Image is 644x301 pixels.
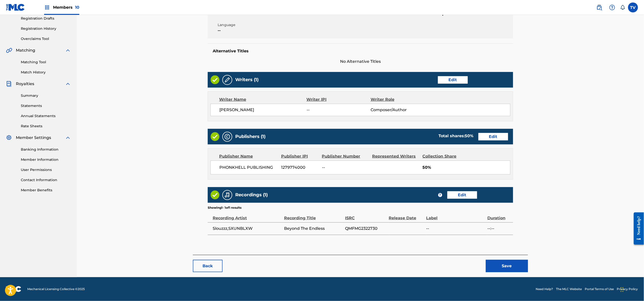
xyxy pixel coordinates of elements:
div: Writer IPI [307,97,371,102]
button: Save [486,260,528,272]
img: Member Settings [6,135,12,141]
img: Valid [211,191,219,199]
p: Showing 1 - 1 of 1 results [208,205,241,210]
span: 1279774000 [281,165,319,170]
img: Valid [211,132,219,141]
span: --:-- [487,226,511,232]
span: -- [322,165,369,170]
img: Recordings [224,192,230,198]
a: Edit [478,133,508,140]
h5: Recordings (1) [235,192,268,198]
div: Label [426,210,485,221]
a: Contact Information [21,177,71,183]
img: MLC Logo [6,4,25,11]
span: Member Settings [16,135,51,141]
span: ? [438,193,442,197]
a: Matching Tool [21,60,71,65]
a: Member Benefits [21,188,71,193]
div: Publisher Number [322,153,369,159]
span: [PERSON_NAME] [219,107,307,113]
h5: Writers (1) [235,77,259,83]
img: Publishers [224,134,230,140]
iframe: Chat Widget [619,277,644,301]
div: Recording Artist [213,210,282,221]
a: Portal Terms of Use [585,287,614,291]
div: Collection Share [423,153,466,159]
div: Release Date [389,210,424,221]
div: Publisher IPI [281,153,318,159]
div: Help [607,2,617,12]
span: -- [426,226,485,232]
h5: Alternative Titles [213,49,508,54]
span: Composer/Author [371,107,429,113]
div: Recording Title [284,210,343,221]
div: Notifications [620,5,625,10]
span: Mechanical Licensing Collective © 2025 [27,287,85,291]
a: Overclaims Tool [21,36,71,41]
span: QMFMG2322730 [345,226,386,232]
img: expand [65,81,71,87]
span: Members [53,4,79,10]
div: Publisher Name [219,153,277,159]
span: Slouzzz,SXUNBLXW [213,226,282,232]
div: Total shares: [439,133,473,139]
span: Language [218,22,290,28]
div: ISRC [345,210,386,221]
div: Represented Writers [372,153,419,159]
span: -- [218,28,290,33]
a: Summary [21,93,71,98]
a: Need Help? [536,287,553,291]
img: logo [6,286,21,292]
a: Match History [21,70,71,75]
img: Royalties [6,81,12,87]
div: User Menu [628,2,638,12]
span: -- [307,107,371,113]
a: Edit [438,76,468,84]
div: Ziehen [621,282,624,297]
img: Writers [224,77,230,83]
img: Valid [211,75,219,84]
a: User Permissions [21,167,71,172]
img: expand [65,135,71,141]
span: Royalties [16,81,34,87]
img: Matching [6,47,12,53]
span: 10 [75,5,79,10]
img: search [596,4,602,10]
h5: Publishers (1) [235,134,265,139]
span: 50% [422,165,510,170]
div: Chat-Widget [619,277,644,301]
a: Registration Drafts [21,16,71,21]
a: Annual Statements [21,113,71,119]
a: Privacy Policy [617,287,638,291]
iframe: Resource Center [630,209,644,249]
a: Rate Sheets [21,124,71,129]
button: Back [193,260,223,272]
a: Registration History [21,26,71,31]
span: PHONKHELL PUBLISHING [219,165,278,170]
img: Top Rightsholders [44,4,50,10]
div: Writer Role [371,97,429,102]
span: No Alternative Titles [208,59,513,65]
a: Public Search [594,2,604,12]
a: The MLC Website [556,287,582,291]
a: Edit [447,191,477,199]
span: Beyond The Endless [284,226,343,232]
a: Statements [21,103,71,108]
span: Matching [16,47,35,53]
img: help [609,4,615,10]
span: 50 % [465,134,473,138]
a: Banking Information [21,147,71,152]
img: expand [65,47,71,53]
a: Member Information [21,157,71,162]
div: Duration [487,210,511,221]
div: Writer Name [219,97,307,102]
